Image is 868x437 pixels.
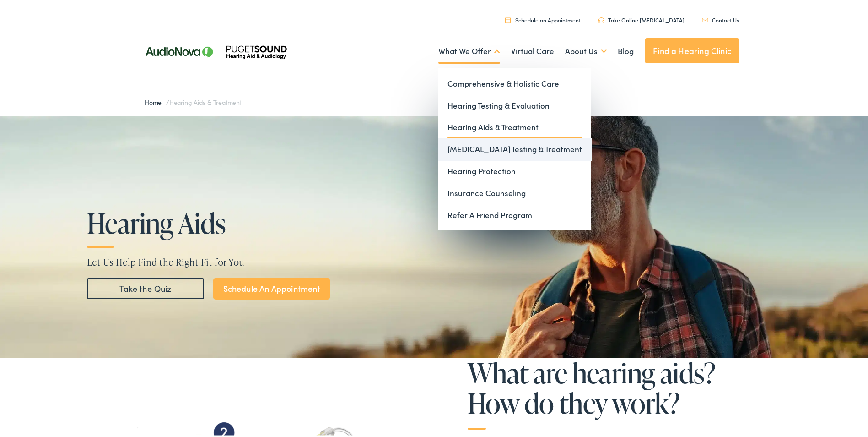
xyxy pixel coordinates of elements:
[87,276,204,297] a: Take the Quiz
[438,33,500,66] a: What We Offer
[213,276,330,298] a: Schedule An Appointment
[565,33,607,66] a: About Us
[438,93,591,115] a: Hearing Testing & Evaluation
[438,180,591,202] a: Insurance Counseling
[511,33,554,66] a: Virtual Care
[438,202,591,224] a: Refer A Friend Program
[702,14,739,22] a: Contact Us
[438,137,591,158] a: [MEDICAL_DATA] Testing & Treatment
[645,37,739,61] a: Find a Hearing Clinic
[87,253,788,267] p: Let Us Help Find the Right Fit for You
[145,96,166,105] a: Home
[438,115,591,137] a: Hearing Aids & Treatment
[598,16,604,21] img: utility icon
[169,96,242,105] span: Hearing Aids & Treatment
[438,158,591,180] a: Hearing Protection
[87,206,365,236] h1: Hearing Aids
[145,96,242,105] span: /
[618,33,634,66] a: Blog
[505,15,511,21] img: utility icon
[438,71,591,93] a: Comprehensive & Holistic Care
[468,356,739,428] h2: What are hearing aids? How do they work?
[702,16,708,21] img: utility icon
[505,14,581,22] a: Schedule an Appointment
[598,14,685,22] a: Take Online [MEDICAL_DATA]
